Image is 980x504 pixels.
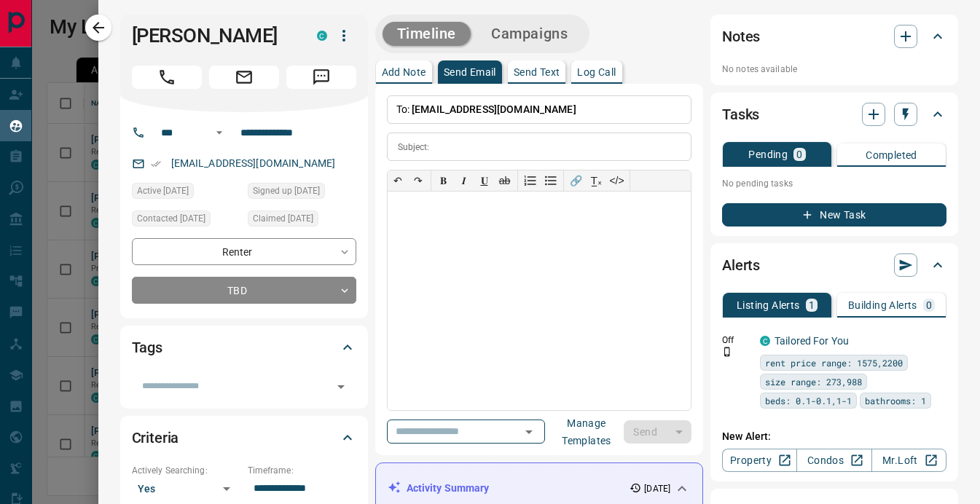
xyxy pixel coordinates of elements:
[132,336,162,359] h2: Tags
[514,67,560,77] p: Send Text
[607,170,627,191] button: </>
[549,420,624,444] button: Manage Templates
[388,475,691,502] div: Activity Summary[DATE]
[796,449,871,472] a: Condos
[765,355,903,370] span: rent price range: 1575,2200
[132,66,202,89] span: Call
[132,210,240,231] div: Fri Sep 12 2025
[737,300,800,310] p: Listing Alerts
[520,170,541,191] button: Numbered list
[722,449,797,472] a: Property
[132,330,356,365] div: Tags
[722,103,759,126] h2: Tasks
[137,211,205,226] span: Contacted [DATE]
[865,393,926,408] span: bathrooms: 1
[722,248,946,283] div: Alerts
[722,253,760,277] h2: Alerts
[398,141,430,154] p: Subject:
[383,22,471,46] button: Timeline
[796,149,802,160] p: 0
[317,31,327,41] div: condos.ca
[587,170,607,191] button: T̲ₓ
[132,24,295,47] h1: [PERSON_NAME]
[132,464,240,477] p: Actively Searching:
[387,95,692,124] p: To:
[132,426,179,449] h2: Criteria
[248,210,356,231] div: Thu Sep 11 2025
[151,159,161,169] svg: Email Verified
[474,170,495,191] button: 𝐔
[775,335,849,347] a: Tailored For You
[760,336,770,346] div: condos.ca
[722,173,946,194] p: No pending tasks
[171,157,336,169] a: [EMAIL_ADDRESS][DOMAIN_NAME]
[499,175,511,186] s: ab
[248,183,356,203] div: Tue Sep 02 2025
[624,420,691,444] div: split button
[253,211,313,226] span: Claimed [DATE]
[644,482,670,495] p: [DATE]
[331,377,351,397] button: Open
[566,170,587,191] button: 🔗
[286,66,356,89] span: Message
[848,300,917,310] p: Building Alerts
[722,97,946,132] div: Tasks
[253,184,320,198] span: Signed up [DATE]
[871,449,946,472] a: Mr.Loft
[132,183,240,203] div: Wed Sep 03 2025
[765,374,862,389] span: size range: 273,988
[209,66,279,89] span: Email
[132,477,240,500] div: Yes
[407,481,490,496] p: Activity Summary
[388,170,408,191] button: ↶
[454,170,474,191] button: 𝑰
[722,25,760,48] h2: Notes
[722,334,751,347] p: Off
[722,203,946,227] button: New Task
[765,393,852,408] span: beds: 0.1-0.1,1-1
[722,19,946,54] div: Notes
[722,429,946,444] p: New Alert:
[722,63,946,76] p: No notes available
[248,464,356,477] p: Timeframe:
[748,149,788,160] p: Pending
[519,422,539,442] button: Open
[408,170,428,191] button: ↷
[809,300,815,310] p: 1
[577,67,616,77] p: Log Call
[211,124,228,141] button: Open
[866,150,917,160] p: Completed
[412,103,576,115] span: [EMAIL_ADDRESS][DOMAIN_NAME]
[541,170,561,191] button: Bullet list
[481,175,488,186] span: 𝐔
[926,300,932,310] p: 0
[495,170,515,191] button: ab
[132,420,356,455] div: Criteria
[722,347,732,357] svg: Push Notification Only
[132,238,356,265] div: Renter
[434,170,454,191] button: 𝐁
[132,277,356,304] div: TBD
[137,184,189,198] span: Active [DATE]
[444,67,496,77] p: Send Email
[382,67,426,77] p: Add Note
[477,22,582,46] button: Campaigns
